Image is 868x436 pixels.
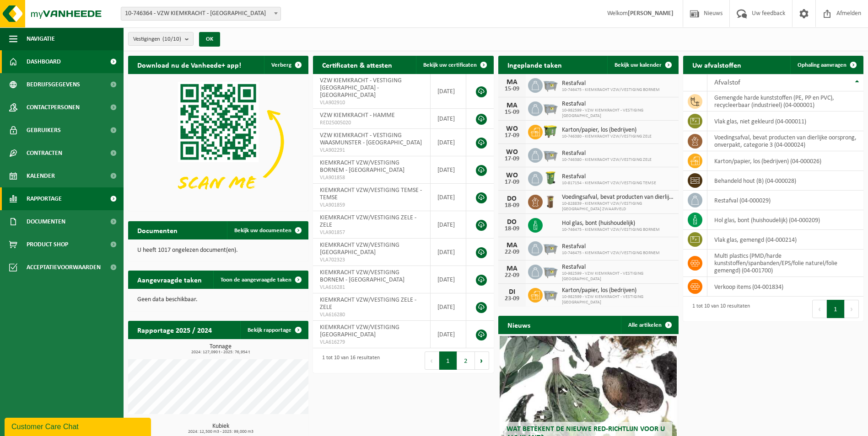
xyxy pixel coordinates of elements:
[320,214,416,229] span: KIEMKRACHT VZW/VESTIGING ZELE - ZELE
[543,170,558,186] img: WB-0240-HPE-GN-50
[137,247,299,254] p: U heeft 1017 ongelezen document(en).
[162,36,181,42] count: (10/10)
[503,249,521,255] div: 22-09
[133,350,308,355] span: 2024: 127,090 t - 2025: 76,954 t
[133,430,308,434] span: 2024: 12,500 m3 - 2025: 99,000 m3
[320,147,423,154] span: VLA902291
[707,191,863,210] td: restafval (04-000029)
[320,160,404,174] span: KIEMKRACHT VZW/VESTIGING BORNEM - [GEOGRAPHIC_DATA]
[213,271,307,289] a: Toon de aangevraagde taken
[562,80,660,87] span: Restafval
[543,123,558,139] img: WB-1100-HPE-GN-50
[320,202,423,209] span: VLA901859
[439,351,457,370] button: 1
[320,132,422,146] span: VZW KIEMKRACHT - VESTIGING WAASMUNSTER - [GEOGRAPHIC_DATA]
[562,87,660,93] span: 10-746475 - KIEMKRACHT VZW/VESTIGING BORNEM
[320,112,395,119] span: VZW KIEMKRACHT - HAMME
[562,271,674,282] span: 10-982599 - VZW KIEMKRACHT - VESTIGING [GEOGRAPHIC_DATA]
[503,109,521,116] div: 15-09
[137,297,299,303] p: Geen data beschikbaar.
[562,201,674,212] span: 10-828839 - KIEMKRACHT VZW/VESTIGING [GEOGRAPHIC_DATA] ZWAARVELD
[812,300,827,318] button: Previous
[431,129,467,156] td: [DATE]
[431,184,467,211] td: [DATE]
[320,174,423,181] span: VLA901858
[5,416,153,436] iframe: chat widget
[416,56,493,74] a: Bekijk uw certificaten
[543,240,558,255] img: WB-2500-GAL-GY-04
[320,324,399,338] span: KIEMKRACHT VZW/VESTIGING [GEOGRAPHIC_DATA]
[431,211,467,239] td: [DATE]
[562,101,674,108] span: Restafval
[707,151,863,171] td: karton/papier, los (bedrijven) (04-000026)
[128,74,308,209] img: Download de VHEPlus App
[707,91,863,112] td: gemengde harde kunststoffen (PE, PP en PVC), recycleerbaar (industrieel) (04-000001)
[313,56,401,74] h2: Certificaten & attesten
[431,293,467,321] td: [DATE]
[503,79,521,86] div: MA
[320,187,422,201] span: KIEMKRACHT VZW/VESTIGING TEMSE - TEMSE
[320,297,416,311] span: KIEMKRACHT VZW/VESTIGING ZELE - ZELE
[503,156,521,162] div: 17-09
[707,277,863,297] td: verkoop items (04-001834)
[320,269,404,283] span: KIEMKRACHT VZW/VESTIGING BORNEM - [GEOGRAPHIC_DATA]
[562,157,652,163] span: 10-746380 - KIEMKRACHT VZW/VESTIGING ZELE
[320,242,399,256] span: KIEMKRACHT VZW/VESTIGING [GEOGRAPHIC_DATA]
[27,73,80,96] span: Bedrijfsgegevens
[543,193,558,209] img: WB-0140-HPE-BN-01
[543,263,558,279] img: WB-2500-GAL-GY-01
[431,239,467,266] td: [DATE]
[27,96,80,119] span: Contactpersonen
[264,56,307,74] button: Verberg
[562,227,660,233] span: 10-746475 - KIEMKRACHT VZW/VESTIGING BORNEM
[683,56,750,74] h2: Uw afvalstoffen
[431,74,467,109] td: [DATE]
[128,56,250,74] h2: Download nu de Vanheede+ app!
[503,86,521,92] div: 15-09
[503,125,521,133] div: WO
[498,56,571,74] h2: Ingeplande taken
[27,27,55,50] span: Navigatie
[457,351,475,370] button: 2
[234,228,291,234] span: Bekijk uw documenten
[498,316,539,334] h2: Nieuws
[543,77,558,92] img: WB-2500-GAL-GY-04
[503,265,521,272] div: MA
[27,50,61,73] span: Dashboard
[431,109,467,129] td: [DATE]
[503,226,521,232] div: 18-09
[320,229,423,236] span: VLA901857
[562,194,674,201] span: Voedingsafval, bevat producten van dierlijke oorsprong, onverpakt, categorie 3
[562,108,674,119] span: 10-982599 - VZW KIEMKRACHT - VESTIGING [GEOGRAPHIC_DATA]
[503,272,521,279] div: 22-09
[714,79,740,86] span: Afvalstof
[621,316,678,334] a: Alle artikelen
[27,256,101,279] span: Acceptatievoorwaarden
[562,294,674,305] span: 10-982599 - VZW KIEMKRACHT - VESTIGING [GEOGRAPHIC_DATA]
[503,218,521,226] div: DO
[133,344,308,355] h3: Tonnage
[707,171,863,191] td: behandeld hout (B) (04-000028)
[562,150,652,157] span: Restafval
[320,311,423,319] span: VLA616280
[320,77,402,99] span: VZW KIEMKRACHT - VESTIGING [GEOGRAPHIC_DATA] - [GEOGRAPHIC_DATA]
[707,131,863,151] td: voedingsafval, bevat producten van dierlijke oorsprong, onverpakt, categorie 3 (04-000024)
[27,187,62,210] span: Rapportage
[503,172,521,179] div: WO
[628,10,674,17] strong: [PERSON_NAME]
[27,210,65,233] span: Documenten
[503,202,521,209] div: 18-09
[562,134,652,139] span: 10-746380 - KIEMKRACHT VZW/VESTIGING ZELE
[503,149,521,156] div: WO
[227,221,307,239] a: Bekijk uw documenten
[27,233,68,256] span: Product Shop
[503,133,521,139] div: 17-09
[827,300,845,318] button: 1
[271,62,291,68] span: Verberg
[562,264,674,271] span: Restafval
[798,62,846,68] span: Ophaling aanvragen
[133,423,308,434] h3: Kubiek
[790,56,863,74] a: Ophaling aanvragen
[431,321,467,348] td: [DATE]
[318,351,380,371] div: 1 tot 10 van 16 resultaten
